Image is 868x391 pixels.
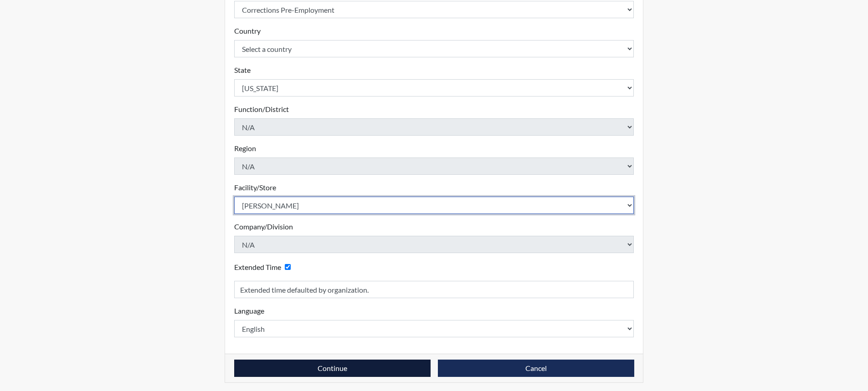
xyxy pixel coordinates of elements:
[234,143,256,154] label: Region
[234,281,634,298] input: Reason for Extension
[234,104,289,115] label: Function/District
[234,262,281,273] label: Extended Time
[234,305,264,316] label: Language
[234,25,261,36] label: Country
[438,360,634,377] button: Cancel
[234,221,293,232] label: Company/Division
[234,182,276,193] label: Facility/Store
[234,260,294,274] div: Checking this box will provide the interviewee with an accomodation of extra time to answer each ...
[234,360,431,377] button: Continue
[234,65,251,76] label: State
